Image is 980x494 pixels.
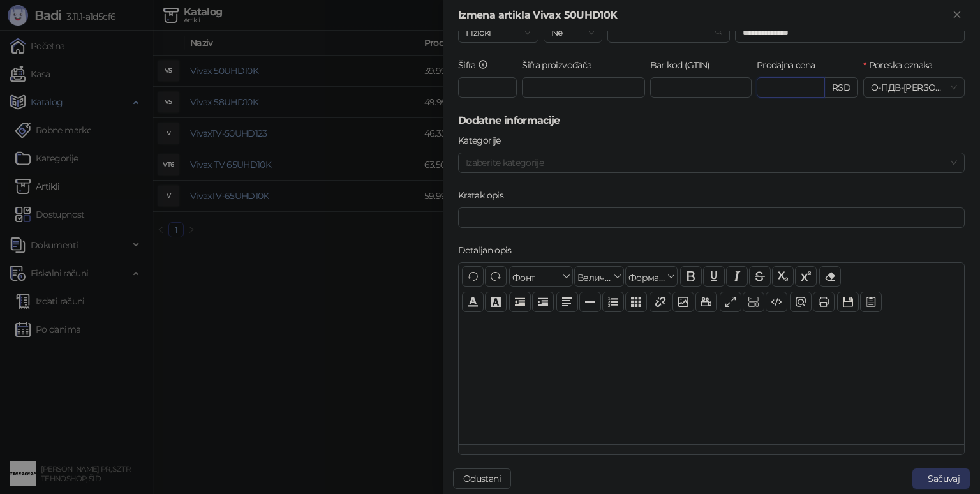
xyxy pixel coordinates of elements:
button: Уклони формат [819,266,841,287]
button: Шаблон [860,292,882,312]
button: Поравнање [556,292,578,312]
button: Увлачење [532,292,554,312]
input: Robna marka [615,23,711,42]
button: Веза [650,292,671,312]
button: Боја позадине [485,292,507,312]
button: Odustani [453,468,511,489]
input: Naziv [735,22,965,43]
button: Приказ преко целог екрана [720,292,741,312]
h5: Dodatne informacije [458,113,965,128]
button: Сачувај [837,292,859,312]
button: Подвучено [703,266,725,287]
label: Šifra [458,58,496,72]
button: Zatvori [949,8,965,23]
button: Хоризонтална линија [579,292,601,312]
button: Формати [625,266,678,287]
input: Šifra proizvođača [522,77,645,98]
button: Поврати [462,266,484,287]
span: О-ПДВ - [PERSON_NAME] ( 20,00 %) [871,78,957,97]
button: Експонент [795,266,817,287]
div: RSD [825,77,858,98]
label: Kratak opis [458,188,511,202]
button: Видео [695,292,717,312]
input: Bar kod (GTIN) [650,77,752,98]
button: Преглед [790,292,812,312]
button: Листа [602,292,624,312]
button: Фонт [509,266,573,287]
label: Detaljan opis [458,243,519,257]
button: Подебљано [680,266,702,287]
span: Fizički [466,23,531,42]
button: Прикажи блокове [743,292,764,312]
span: Ne [551,23,595,42]
button: Табела [625,292,647,312]
button: Штампај [813,292,835,312]
label: Prodajna cena [757,58,823,72]
button: Искошено [726,266,748,287]
button: Прецртано [749,266,771,287]
div: Izmena artikla Vivax 50UHD10K [458,8,949,23]
button: Извлачење [509,292,531,312]
button: Sačuvaj [912,468,970,489]
label: Poreska oznaka [863,58,940,72]
button: Величина [574,266,624,287]
label: Bar kod (GTIN) [650,58,718,72]
button: Понови [485,266,507,287]
input: Kratak opis [458,207,965,228]
button: Слика [672,292,694,312]
label: Kategorije [458,133,509,147]
button: Боја текста [462,292,484,312]
button: Индексирано [772,266,794,287]
button: Приказ кода [766,292,787,312]
label: Šifra proizvođača [522,58,600,72]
